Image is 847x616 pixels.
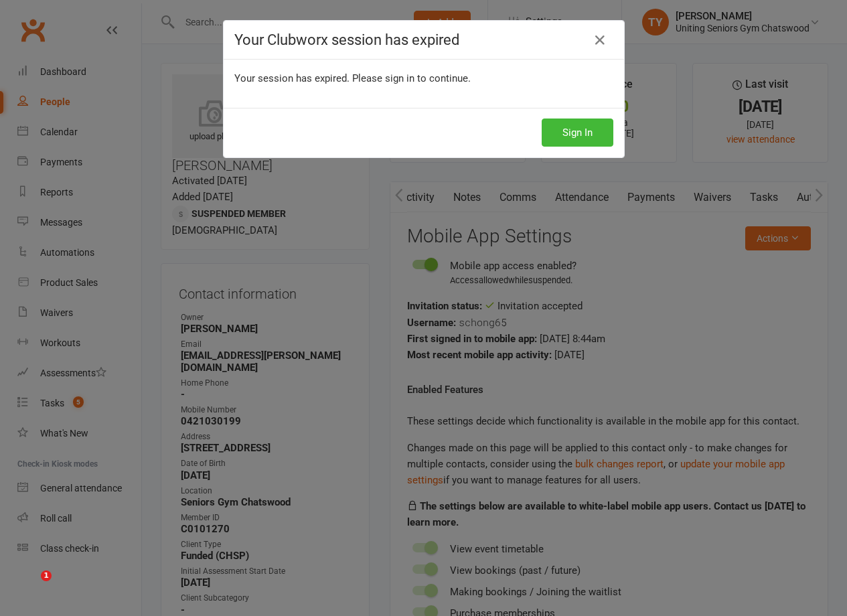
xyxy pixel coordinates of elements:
a: Close [589,29,611,51]
span: Your session has expired. Please sign in to continue. [234,72,471,84]
span: 1 [41,570,52,581]
button: Sign In [542,119,613,147]
h4: Your Clubworx session has expired [234,31,613,48]
iframe: Intercom live chat [13,570,46,603]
